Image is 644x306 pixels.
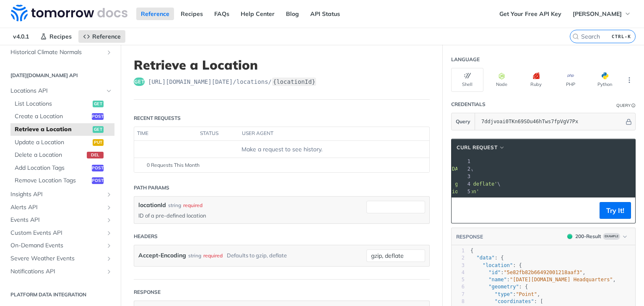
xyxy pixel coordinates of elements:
a: Recipes [176,8,208,20]
span: Insights API [10,190,104,199]
h2: Platform DATA integration [6,291,114,298]
span: cURL Request [457,144,497,151]
div: required [203,249,223,262]
span: : { [470,284,528,290]
button: PHP [554,68,587,92]
div: string [188,249,201,262]
button: Show subpages for Severe Weather Events [106,255,112,262]
th: time [134,127,197,140]
div: 8 [452,298,465,305]
div: 200 - Result [575,233,601,240]
div: 1 [457,158,472,165]
span: "Point" [516,291,537,297]
span: 0 Requests This Month [147,161,200,169]
button: Show subpages for Insights API [106,191,112,198]
div: 4 [457,180,472,188]
div: 2 [457,165,472,173]
span: "geometry" [488,284,519,290]
kbd: CTRL-K [610,32,633,41]
a: Delete a Locationdel [10,149,114,161]
span: del [87,152,104,158]
a: Blog [281,8,304,20]
button: Query [452,113,475,130]
div: 3 [452,262,465,269]
span: Notifications API [10,267,104,276]
span: Query [456,118,470,125]
button: Python [589,68,621,92]
span: "id" [488,270,501,275]
button: Node [486,68,518,92]
div: 2 [452,254,465,262]
label: Accept-Encoding [138,249,186,262]
span: : , [470,291,540,297]
div: QueryInformation [616,102,636,109]
div: Query [616,102,631,109]
span: Severe Weather Events [10,254,104,263]
div: Make a request to see history. [138,145,426,154]
a: Historical Climate NormalsShow subpages for Historical Climate Normals [6,46,114,59]
button: Copy to clipboard [456,204,467,217]
span: "5e82fb82b66492001218aaf3" [504,270,583,275]
a: Notifications APIShow subpages for Notifications API [6,265,114,278]
span: Alerts API [10,203,104,212]
span: get [93,101,104,107]
a: Custom Events APIShow subpages for Custom Events API [6,227,114,239]
a: Add Location Tagspost [10,162,114,174]
div: 6 [452,283,465,290]
span: "data" [476,255,494,261]
span: : , [470,277,616,283]
button: 200200-ResultExample [563,232,631,241]
a: List Locationsget [10,98,114,110]
h1: Retrieve a Location [134,57,430,73]
img: Tomorrow.io Weather API Docs [11,5,127,21]
div: Headers [134,233,158,240]
div: Defaults to gzip, deflate [227,249,287,262]
span: Events API [10,216,104,224]
button: Show subpages for Historical Climate Normals [106,49,112,56]
span: List Locations [15,100,91,108]
button: Shell [451,68,483,92]
span: post [92,165,104,171]
span: Reference [92,33,121,40]
p: ID of a pre-defined location [138,212,354,219]
a: Reference [78,30,125,43]
span: Recipes [49,33,72,40]
button: RESPONSE [456,233,483,241]
button: cURL Request [454,143,508,152]
span: post [92,113,104,120]
a: Alerts APIShow subpages for Alerts API [6,201,114,214]
button: Ruby [520,68,552,92]
label: locationId [138,201,166,210]
div: 5 [457,188,472,195]
span: put [93,139,104,146]
span: "type" [495,291,513,297]
div: 5 [452,276,465,283]
span: "name" [488,277,506,283]
a: Events APIShow subpages for Events API [6,214,114,226]
a: On-Demand EventsShow subpages for On-Demand Events [6,239,114,252]
span: Delete a Location [15,151,85,159]
button: Try It! [600,202,631,219]
span: { [470,248,473,254]
span: https://api.tomorrow.io/v4/locations/{locationId} [148,78,317,86]
span: Remove Location Tags [15,176,90,185]
button: Show subpages for Alerts API [106,204,112,211]
div: 4 [452,269,465,276]
span: Custom Events API [10,229,104,237]
span: "coordinates" [495,298,534,304]
a: Reference [136,8,174,20]
h2: [DATE][DOMAIN_NAME] API [6,72,114,79]
span: v4.0.1 [8,30,34,43]
button: Hide [624,117,633,126]
a: API Status [306,8,345,20]
a: Get Your Free API Key [495,8,566,20]
th: user agent [239,127,413,140]
button: Show subpages for Events API [106,217,112,223]
span: get [93,126,104,133]
span: Example [603,233,620,240]
div: required [183,202,203,209]
span: Historical Climate Normals [10,48,104,57]
a: Retrieve a Locationget [10,123,114,136]
div: 3 [457,173,472,180]
svg: Search [572,33,579,40]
